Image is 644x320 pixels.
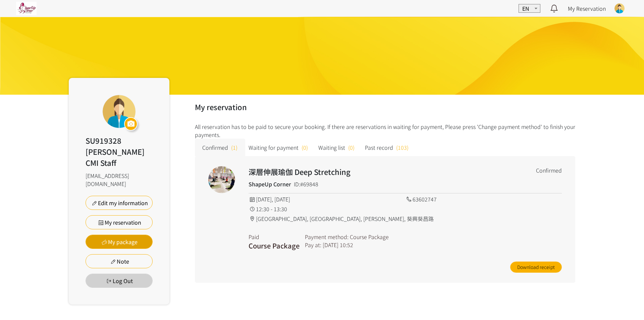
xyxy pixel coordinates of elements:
[294,180,318,188] div: ID:#69848
[86,135,153,168] div: SU919328 [PERSON_NAME] CMI Staff
[305,241,321,249] div: Pay at:
[249,166,499,177] h2: 深層伸展瑜伽 Deep Stretching
[249,241,300,251] h3: Course Package
[202,143,228,151] span: Confirmed
[536,166,562,174] div: Confirmed
[256,215,434,223] span: [GEOGRAPHIC_DATA], [GEOGRAPHIC_DATA], [PERSON_NAME], 葵興葵昌路
[249,143,299,151] span: Waiting for payment
[249,205,405,213] div: 12:30 - 13:30
[568,4,606,12] a: My Reservation
[231,143,237,151] span: (1)
[249,233,300,241] div: Paid
[396,143,409,151] span: (103)
[86,215,153,229] a: My reservation
[86,172,153,188] div: [EMAIL_ADDRESS][DOMAIN_NAME]
[365,143,393,151] span: Past record
[195,101,576,112] h2: My reservation
[86,274,153,288] button: Log Out
[350,233,389,241] div: Course Package
[348,143,355,151] span: (0)
[16,2,37,15] img: pwrjsa6bwyY3YIpa3AKFwK20yMmKifvYlaMXwTp1.jpg
[318,143,345,151] span: Waiting list
[86,254,153,268] a: Note
[195,123,576,283] div: All reservation has to be paid to secure your booking. If there are reservations in waiting for p...
[86,196,153,210] a: Edit my information
[510,262,562,273] a: Download receipt
[86,235,153,249] a: My package
[323,241,353,249] div: [DATE] 10:52
[302,143,308,151] span: (0)
[249,195,405,203] div: [DATE], [DATE]
[305,233,348,241] div: Payment method:
[249,180,291,188] h4: ShapeUp Corner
